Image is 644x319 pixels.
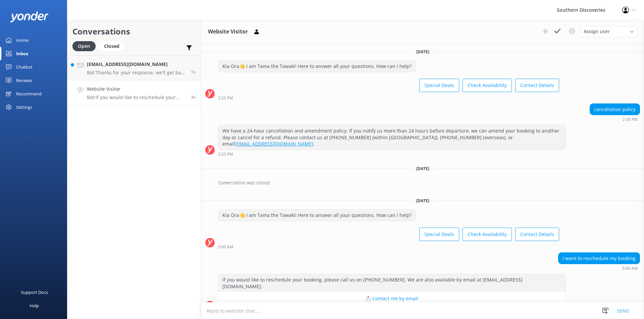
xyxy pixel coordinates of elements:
strong: 2:35 PM [623,117,638,122]
span: Assign user [584,28,610,35]
div: Chatbot [16,60,33,74]
div: Sep 16 2025 02:35pm (UTC +12:00) Pacific/Auckland [218,152,566,156]
div: Home [16,33,29,47]
div: Sep 16 2025 02:35pm (UTC +12:00) Pacific/Auckland [590,117,640,122]
div: Closed [99,41,124,51]
p: Bot: Thanks for your response, we'll get back to you as soon as we can during opening hours. [87,70,186,76]
div: If you would like to reschedule your booking, please call us on [PHONE_NUMBER]. We are also avail... [218,274,566,292]
div: 2025-09-16T22:23:30.645 [205,177,640,188]
button: Check Availability [463,79,512,92]
button: Contact Details [515,228,559,241]
span: [DATE] [412,198,433,204]
h3: Website Visitor [208,27,248,36]
h2: Conversations [72,25,196,38]
div: Recommend [16,87,42,100]
div: We have a 24-hour cancellation and amendment policy. If you notify us more than 24 hours before d... [218,125,566,150]
a: [EMAIL_ADDRESS][DOMAIN_NAME]Bot:Thanks for your response, we'll get back to you as soon as we can... [67,55,201,80]
strong: 5:00 AM [218,245,233,249]
div: I want to reschedule my booking [558,253,640,264]
a: [EMAIL_ADDRESS][DOMAIN_NAME] [235,141,313,147]
div: Assign User [580,26,637,37]
button: Check Availability [463,228,512,241]
div: Sep 16 2025 02:35pm (UTC +12:00) Pacific/Auckland [218,95,559,100]
div: Reviews [16,74,32,87]
button: 📩 Contact me by email [218,292,566,305]
div: Kia Ora👋 I am Tama the Tawaki! Here to answer all your questions. How can I help? [218,210,416,221]
button: Special Deals [419,79,459,92]
button: Contact Details [515,79,559,92]
div: Sep 26 2025 05:00am (UTC +12:00) Pacific/Auckland [218,244,559,249]
strong: 2:35 PM [218,96,233,100]
div: Sep 26 2025 05:00am (UTC +12:00) Pacific/Auckland [558,266,640,270]
img: yonder-white-logo.png [10,11,49,22]
div: Inbox [16,47,29,60]
p: Bot: If you would like to reschedule your booking, please call us on [PHONE_NUMBER]. We are also ... [87,94,186,100]
strong: 2:35 PM [218,152,233,156]
div: Conversation was closed. [218,177,640,188]
div: Open [72,41,96,51]
span: Sep 26 2025 06:49am (UTC +12:00) Pacific/Auckland [191,69,196,75]
span: [DATE] [412,49,433,55]
div: Help [30,299,39,312]
button: Special Deals [419,228,459,241]
div: cancellation policy [590,104,640,115]
a: Website VisitorBot:If you would like to reschedule your booking, please call us on [PHONE_NUMBER]... [67,80,201,105]
h4: [EMAIL_ADDRESS][DOMAIN_NAME] [87,61,186,68]
div: Settings [16,100,32,114]
div: Support Docs [21,286,48,299]
a: Closed [99,42,128,50]
div: Kia Ora👋 I am Tama the Tawaki! Here to answer all your questions. How can I help? [218,61,416,72]
span: Sep 26 2025 05:00am (UTC +12:00) Pacific/Auckland [191,94,196,100]
h4: Website Visitor [87,85,186,93]
strong: 5:00 AM [622,266,638,270]
span: [DATE] [412,166,433,171]
a: Open [72,42,99,50]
